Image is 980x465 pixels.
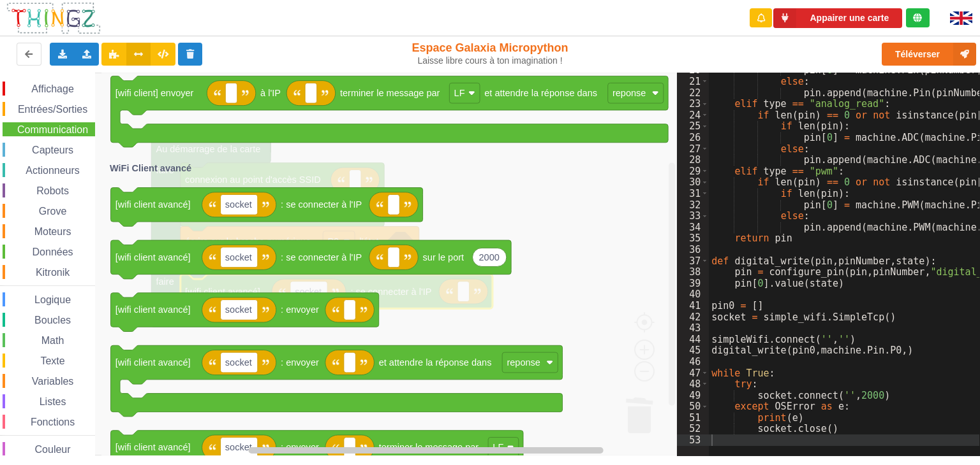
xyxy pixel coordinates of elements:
[38,396,68,407] span: Listes
[677,401,709,412] div: 50
[677,266,709,278] div: 38
[677,76,709,87] div: 21
[379,442,479,452] text: terminer le message par
[225,304,252,315] text: socket
[225,357,252,368] text: socket
[507,357,540,368] text: reponse
[493,442,503,452] text: LF
[281,304,319,315] text: : envoyer
[677,390,709,401] div: 49
[423,252,464,262] text: sur le port
[29,83,75,94] span: Affichage
[677,334,709,345] div: 44
[677,368,709,379] div: 47
[34,185,71,196] span: Robots
[40,335,66,346] span: Math
[612,88,646,98] text: reponse
[677,356,709,368] div: 46
[115,304,191,315] text: [wifi client avancé]
[33,315,73,325] span: Boucles
[454,88,465,98] text: LF
[37,206,69,217] span: Grove
[260,88,281,98] text: à l'IP
[882,43,976,66] button: Téléverser
[677,412,709,424] div: 51
[406,41,574,66] div: Espace Galaxia Micropython
[16,104,89,115] span: Entrées/Sorties
[950,11,972,25] img: gb.png
[225,199,252,210] text: socket
[677,278,709,289] div: 39
[906,8,930,27] div: Tu es connecté au serveur de création de Thingz
[406,55,574,66] div: Laisse libre cours à ton imagination !
[677,176,709,188] div: 30
[677,98,709,110] div: 23
[677,120,709,132] div: 25
[677,423,709,434] div: 52
[30,376,76,387] span: Variables
[115,199,191,210] text: [wifi client avancé]
[677,110,709,121] div: 24
[33,226,73,237] span: Moteurs
[115,357,191,368] text: [wifi client avancé]
[677,255,709,267] div: 37
[677,210,709,222] div: 33
[677,311,709,323] div: 42
[484,88,597,98] text: et attendre la réponse dans
[24,165,82,176] span: Actionneurs
[677,199,709,211] div: 32
[30,145,75,155] span: Capteurs
[33,444,73,455] span: Couleur
[677,232,709,244] div: 35
[115,442,191,452] text: [wifi client avancé]
[677,434,709,446] div: 53
[15,124,90,135] span: Communication
[31,247,75,257] span: Données
[38,355,66,366] span: Texte
[379,357,492,368] text: et attendre la réponse dans
[479,252,499,262] text: 2000
[677,143,709,155] div: 27
[773,8,902,28] button: Appairer une carte
[281,252,362,262] text: : se connecter à l'IP
[677,244,709,255] div: 36
[110,163,191,173] text: WiFi Client avancé
[115,252,191,262] text: [wifi client avancé]
[281,442,319,452] text: : envoyer
[677,188,709,199] div: 31
[225,252,252,262] text: socket
[281,357,319,368] text: : envoyer
[677,300,709,311] div: 41
[225,442,252,452] text: socket
[677,289,709,300] div: 40
[677,322,709,334] div: 43
[677,132,709,143] div: 26
[33,294,73,305] span: Logique
[677,166,709,177] div: 29
[6,1,101,35] img: thingz_logo.png
[677,222,709,233] div: 34
[677,345,709,356] div: 45
[34,267,71,278] span: Kitronik
[29,417,77,427] span: Fonctions
[677,87,709,99] div: 22
[340,88,440,98] text: terminer le message par
[677,378,709,390] div: 48
[115,88,194,98] text: [wifi client] envoyer
[677,154,709,166] div: 28
[281,199,362,210] text: : se connecter à l'IP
